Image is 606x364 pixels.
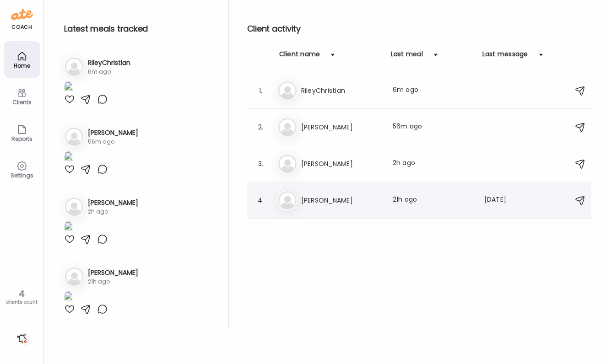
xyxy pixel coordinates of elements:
h3: [PERSON_NAME] [301,122,382,133]
div: 6m ago [393,85,473,96]
div: coach [11,23,32,31]
h3: RileyChristian [301,85,382,96]
img: bg-avatar-default.svg [278,155,297,173]
div: 21h ago [88,278,138,286]
h3: [PERSON_NAME] [301,195,382,206]
div: 2h ago [88,208,138,216]
h2: Client activity [247,22,591,36]
img: ate [11,7,33,22]
h3: [PERSON_NAME] [88,268,138,278]
div: 2h ago [393,158,473,169]
div: 2. [255,122,266,133]
img: bg-avatar-default.svg [65,58,83,76]
div: 56m ago [393,122,473,133]
img: images%2FaKA3qwz9oIT3bYHDbGi0vspnEph2%2FpD9RIASMesvB5jzO1MTH%2FPUaXNlfHmXnmoRZFEpkO_1080 [64,221,73,234]
div: 3. [255,158,266,169]
img: bg-avatar-default.svg [65,198,83,216]
div: Home [5,63,38,69]
div: 56m ago [88,138,138,146]
div: Last meal [391,49,423,64]
div: Last message [482,49,528,64]
img: images%2FYbibzz13L5YtVWhTbCBCLXSanO73%2FI5BKXMf9CQCogHkDG0jm%2FaxN9zNIrSNkV0TPGRxF6_1080 [64,151,73,164]
img: bg-avatar-default.svg [278,118,297,136]
img: bg-avatar-default.svg [278,81,297,100]
div: Settings [5,172,38,178]
div: Clients [5,99,38,105]
div: Reports [5,136,38,142]
img: bg-avatar-default.svg [65,128,83,146]
div: 4 [3,288,40,299]
img: bg-avatar-default.svg [65,268,83,286]
div: Client name [279,49,320,64]
img: bg-avatar-default.svg [278,191,297,209]
div: clients count [3,299,40,305]
img: images%2F9m0wo3u4xiOiSyzKak2CrNyhZrr2%2FGcC2bcwvL7XoUEK6NTQD%2Fd1X7T5NL1O3k17Wu1rCw_1080 [64,291,73,304]
div: 1. [255,85,266,96]
h2: Latest meals tracked [64,22,214,36]
h3: [PERSON_NAME] [301,158,382,169]
div: 21h ago [393,195,473,206]
h3: [PERSON_NAME] [88,198,138,208]
div: 6m ago [88,68,130,76]
div: [DATE] [484,195,520,206]
img: images%2F0Y4bWpMhlRNX09ybTAqeUZ9kjce2%2FvRnONCMyfaGUxNMzVoOQ%2Fvbf7rrtALb6d7LUcirsq_1080 [64,81,73,94]
h3: [PERSON_NAME] [88,128,138,138]
h3: RileyChristian [88,58,130,68]
div: 4. [255,195,266,206]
